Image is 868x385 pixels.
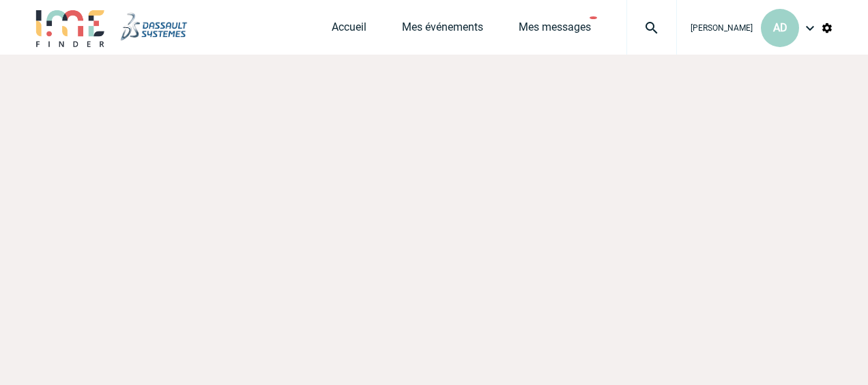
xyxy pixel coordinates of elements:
a: Mes messages [519,20,591,40]
span: AD [773,21,787,34]
span: [PERSON_NAME] [691,23,753,33]
a: Accueil [332,20,366,40]
a: Mes événements [402,20,483,40]
img: IME-Finder [35,8,106,47]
